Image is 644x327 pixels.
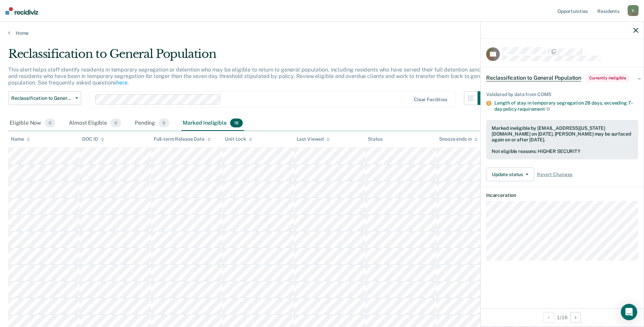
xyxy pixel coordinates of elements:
div: 1 / 16 [481,308,644,326]
div: Unit Lock [225,136,252,142]
button: Previous Opportunity [543,312,554,323]
span: Reclassification to General Population [486,75,581,81]
span: 0 [45,119,55,127]
div: Full-term Release Date [154,136,211,142]
img: Recidiviz [5,7,38,15]
div: Open Intercom Messenger [621,304,637,320]
div: Almost Eligible [68,116,122,131]
div: Not eligible reasons: HIGHER SECURITY [492,149,633,154]
a: Home [8,30,636,36]
div: Marked ineligible by [EMAIL_ADDRESS][US_STATE][DOMAIN_NAME] on [DATE]. [PERSON_NAME] may be surfa... [492,125,633,142]
dt: Incarceration [486,192,638,198]
button: Update status [486,168,534,181]
p: This alert helps staff identify residents in temporary segregation or detention who may be eligib... [8,66,490,86]
button: Next Opportunity [570,312,581,323]
a: here [116,79,127,86]
div: Length of stay in temporary segregation 28 days, exceeding 7-day policy requirement [494,100,638,112]
div: Status [368,136,383,142]
div: Reclassification to General PopulationCurrently ineligible [481,67,644,89]
span: Revert Changes [537,172,572,177]
span: 0 [110,119,121,127]
div: Validated by data from COMS [486,92,638,97]
div: Clear facilities [414,97,447,103]
span: Reclassification to General Population [11,95,73,101]
span: Currently ineligible [587,75,629,81]
span: 16 [230,119,243,127]
div: S [628,5,639,16]
div: Marked Ineligible [181,116,244,131]
div: Eligible Now [8,116,57,131]
div: Name [11,136,30,142]
span: 0 [159,119,169,127]
div: Snooze ends in [439,136,478,142]
div: Reclassification to General Population [8,47,491,66]
div: Pending [133,116,170,131]
div: DOC ID [82,136,104,142]
div: Last Viewed [297,136,330,142]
